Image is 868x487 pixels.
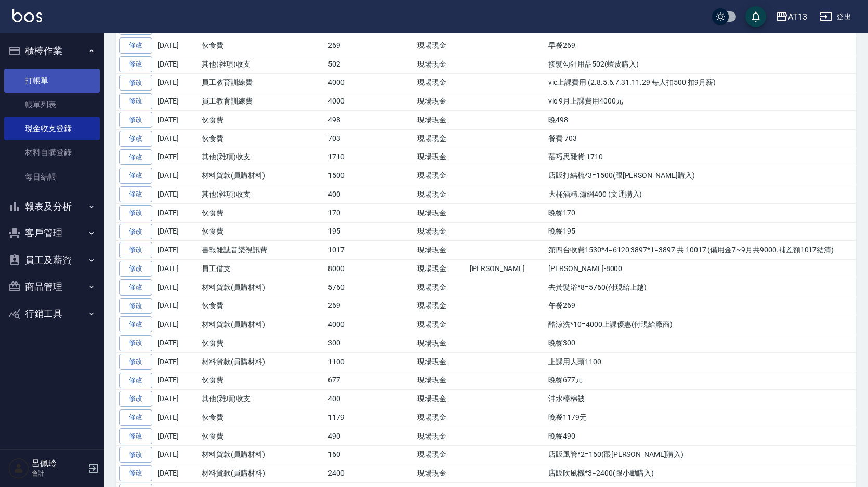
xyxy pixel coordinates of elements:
a: 每日結帳 [4,165,100,189]
td: [DATE] [155,334,199,353]
div: AT13 [788,10,807,23]
td: [DATE] [155,166,199,185]
a: 修改 [119,261,152,277]
p: 會計 [32,469,85,478]
td: 餐費 703 [546,129,856,148]
img: Logo [12,9,42,22]
td: 早餐269 [546,36,856,55]
td: 1017 [325,241,370,260]
td: [PERSON_NAME]-8000 [546,260,856,278]
td: 去黃髮浴*8=5760(付現給上越) [546,278,856,297]
td: 現場現金 [415,36,467,55]
td: 現場現金 [415,445,467,464]
td: 伙食費 [199,36,288,55]
td: 現場現金 [415,241,467,260]
td: [DATE] [155,241,199,260]
td: 195 [325,222,370,241]
td: 晚498 [546,111,856,130]
a: 修改 [119,242,152,258]
td: 晚餐490 [546,427,856,445]
td: 沖水檯棉被 [546,390,856,408]
td: 大桶酒精.濾網400 (文通購入) [546,185,856,204]
a: 修改 [119,465,152,481]
td: 午餐269 [546,297,856,315]
td: 8000 [325,260,370,278]
td: 490 [325,427,370,445]
td: [DATE] [155,36,199,55]
a: 修改 [119,279,152,296]
a: 修改 [119,56,152,72]
a: 修改 [119,391,152,407]
a: 修改 [119,428,152,444]
td: 現場現金 [415,111,467,130]
td: 400 [325,185,370,204]
button: 行銷工具 [4,300,100,327]
td: 店販打結梳*3=1500(跟[PERSON_NAME]購入) [546,166,856,185]
td: 晚餐170 [546,203,856,222]
td: 材料貨款(員購材料) [199,278,288,297]
td: 1100 [325,352,370,371]
td: 伙食費 [199,371,288,390]
td: 現場現金 [415,55,467,73]
td: [DATE] [155,260,199,278]
a: 修改 [119,373,152,389]
td: vic上課費用 (2.8.5.6.7.31.11.29 每人扣500 扣9月薪) [546,73,856,92]
td: 伙食費 [199,408,288,427]
td: 現場現金 [415,390,467,408]
a: 修改 [119,112,152,128]
td: 晚餐677元 [546,371,856,390]
td: 員工教育訓練費 [199,73,288,92]
td: 材料貨款(員購材料) [199,166,288,185]
td: 1500 [325,166,370,185]
td: 300 [325,334,370,353]
td: [DATE] [155,315,199,334]
a: 修改 [119,131,152,147]
td: 現場現金 [415,297,467,315]
td: [DATE] [155,390,199,408]
td: 接髮勾針用品502(蝦皮購入) [546,55,856,73]
td: 現場現金 [415,427,467,445]
button: 報表及分析 [4,193,100,220]
td: 現場現金 [415,129,467,148]
td: [DATE] [155,278,199,297]
td: [DATE] [155,427,199,445]
td: [DATE] [155,111,199,130]
td: vic 9月上課費用4000元 [546,92,856,111]
img: Person [8,458,29,479]
a: 修改 [119,409,152,426]
a: 修改 [119,93,152,109]
td: 現場現金 [415,334,467,353]
td: 晚餐1179元 [546,408,856,427]
td: 1710 [325,148,370,166]
a: 修改 [119,37,152,54]
td: 伙食費 [199,129,288,148]
td: 伙食費 [199,427,288,445]
a: 修改 [119,316,152,332]
td: 269 [325,36,370,55]
a: 修改 [119,298,152,314]
td: 現場現金 [415,352,467,371]
a: 修改 [119,447,152,463]
td: 伙食費 [199,111,288,130]
td: 677 [325,371,370,390]
a: 修改 [119,186,152,202]
a: 修改 [119,149,152,165]
td: 269 [325,297,370,315]
h5: 呂佩玲 [32,458,85,469]
td: 材料貨款(員購材料) [199,445,288,464]
td: 酷涼洗*10=4000上課優惠(付現給廠商) [546,315,856,334]
a: 修改 [119,335,152,351]
td: [DATE] [155,92,199,111]
a: 修改 [119,354,152,370]
td: 4000 [325,73,370,92]
a: 修改 [119,75,152,91]
td: 現場現金 [415,408,467,427]
td: 現場現金 [415,92,467,111]
td: [DATE] [155,185,199,204]
a: 現金收支登錄 [4,117,100,140]
td: 現場現金 [415,166,467,185]
td: 現場現金 [415,203,467,222]
td: 上課用人頭1100 [546,352,856,371]
td: [DATE] [155,445,199,464]
td: 5760 [325,278,370,297]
